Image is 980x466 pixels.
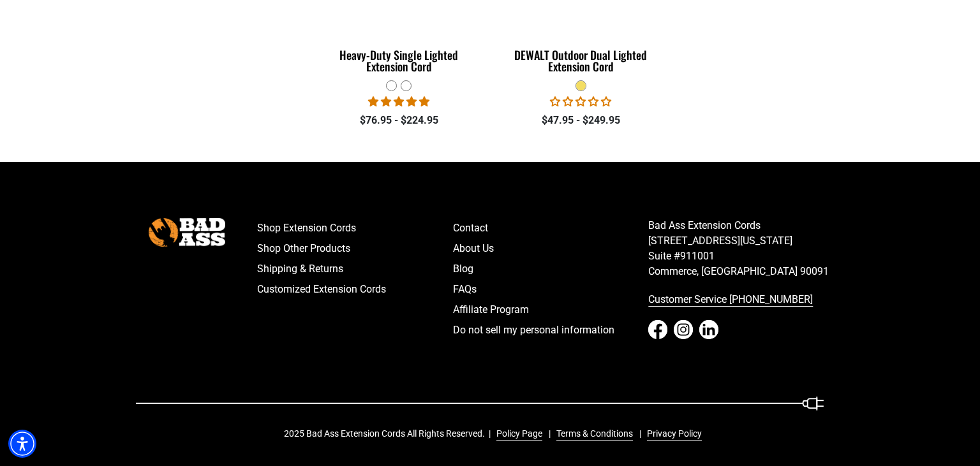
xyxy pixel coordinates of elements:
[257,238,453,259] a: Shop Other Products
[257,279,453,300] a: Customized Extension Cords
[453,218,649,238] a: Contact
[149,218,225,247] img: Bad Ass Extension Cords
[453,320,649,340] a: Do not sell my personal information
[8,430,36,458] div: Accessibility Menu
[551,427,633,441] a: Terms & Conditions
[318,49,480,72] div: Heavy-Duty Single Lighted Extension Cord
[674,320,693,339] a: Instagram - open in a new tab
[257,259,453,279] a: Shipping & Returns
[648,320,667,339] a: Facebook - open in a new tab
[368,96,429,108] span: 5.00 stars
[500,113,662,128] div: $47.95 - $249.95
[318,113,480,128] div: $76.95 - $224.95
[491,427,542,441] a: Policy Page
[648,218,844,279] p: Bad Ass Extension Cords [STREET_ADDRESS][US_STATE] Suite #911001 Commerce, [GEOGRAPHIC_DATA] 90091
[699,320,718,339] a: LinkedIn - open in a new tab
[284,427,711,441] div: 2025 Bad Ass Extension Cords All Rights Reserved.
[500,49,662,72] div: DEWALT Outdoor Dual Lighted Extension Cord
[453,238,649,259] a: About Us
[257,218,453,238] a: Shop Extension Cords
[550,96,611,108] span: 0.00 stars
[453,300,649,320] a: Affiliate Program
[648,289,844,310] a: call 833-674-1699
[453,279,649,300] a: FAQs
[453,259,649,279] a: Blog
[642,427,702,441] a: Privacy Policy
